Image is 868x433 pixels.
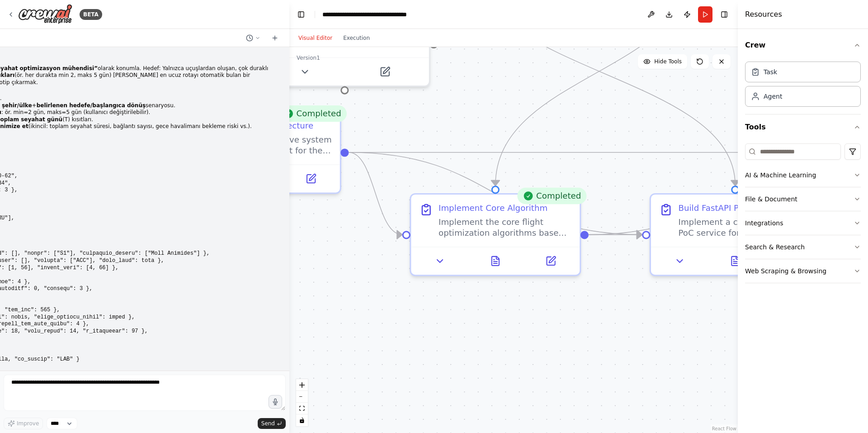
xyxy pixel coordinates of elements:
div: Implement the core flight optimization algorithms based on the system architecture. Create: 1. Be... [439,216,571,238]
div: Task [764,67,777,76]
div: React Flow controls [296,379,308,426]
button: Open in side panel [527,253,574,269]
div: CompletedImplement Core AlgorithmImplement the core flight optimization algorithms based on the s... [410,193,581,276]
img: Logo [18,4,72,24]
button: Web Scraping & Browsing [745,259,861,283]
a: React Flow attribution [712,426,736,431]
div: Completed [277,105,347,122]
button: Switch to previous chat [242,33,264,43]
button: Hide right sidebar [718,8,731,21]
div: Build FastAPI PoC Service [679,203,783,214]
div: BETA [80,9,102,20]
button: View output [706,253,764,269]
button: Crew [745,33,861,58]
div: Build FastAPI PoC ServiceImplement a complete FastAPI PoC service for the flight optimization sys... [650,193,821,276]
button: Improve [4,418,43,429]
div: Version 1 [297,54,320,62]
div: Completed [517,188,587,204]
div: Tools [745,140,861,290]
button: Hide Tools [638,54,687,69]
button: File & Document [745,187,861,211]
button: fit view [296,403,308,414]
button: Click to speak your automation idea [269,395,282,409]
g: Edge from ffaccfa2-d7b1-487b-bacf-3f69357bd7e8 to ee21a342-0e0c-4e53-926a-9d0ff4e5cc6e [349,146,402,242]
g: Edge from ee21a342-0e0c-4e53-926a-9d0ff4e5cc6e to 4ee0ca6c-fdef-4423-b351-2b61d84ce327 [589,228,642,241]
button: zoom out [296,391,308,403]
div: CompletedDesign System ArchitectureCreate a comprehensive system architecture document for the mu... [170,111,341,194]
button: Integrations [745,211,861,235]
button: AI & Machine Learning [745,163,861,187]
button: View output [467,253,524,269]
div: Crew [745,58,861,114]
button: Execution [338,33,375,43]
div: A tool that can be used to read a website content. [285,27,421,49]
nav: breadcrumb [322,10,407,19]
div: Create a comprehensive system architecture document for the multi-city flight optimization platfo... [199,134,332,157]
span: Send [261,420,275,427]
button: Send [258,418,286,429]
div: Implement a complete FastAPI PoC service for the flight optimization system. Build: 1. FastAPI ap... [679,216,811,238]
button: Visual Editor [293,33,338,43]
button: Start a new chat [268,33,282,43]
button: Hide left sidebar [295,8,307,21]
button: Open in side panel [346,63,423,80]
span: Hide Tools [654,58,682,65]
button: zoom in [296,379,308,391]
button: toggle interactivity [296,414,308,426]
h4: Resources [745,9,782,20]
div: ScrapeWebsiteToolA tool that can be used to read a website content. [259,1,430,87]
div: Agent [764,92,782,101]
span: Improve [17,420,39,427]
button: Open in side panel [288,171,335,187]
div: Implement Core Algorithm [439,203,547,214]
button: Search & Research [745,235,861,259]
div: Design System Architecture [199,120,314,131]
button: Tools [745,114,861,140]
strong: belirlenen hedefe/başlangıca dönüş [37,102,146,109]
